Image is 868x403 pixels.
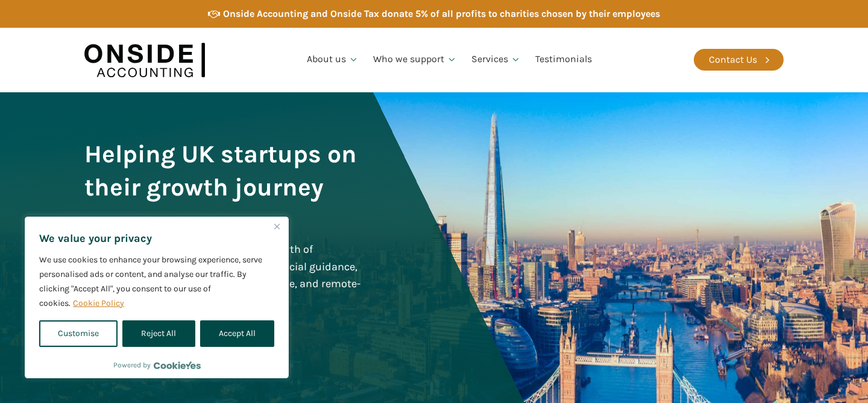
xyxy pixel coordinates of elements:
[223,6,660,22] div: Onside Accounting and Onside Tax donate 5% of all profits to charities chosen by their employees
[269,219,284,233] button: Close
[300,39,366,80] a: About us
[464,39,528,80] a: Services
[122,320,195,347] button: Reject All
[24,216,289,379] div: We value your privacy
[274,224,280,229] img: Close
[39,253,274,311] p: We use cookies to enhance your browsing experience, serve personalised ads or content, and analys...
[113,359,201,371] div: Powered by
[39,320,118,347] button: Customise
[709,52,757,68] div: Contact Us
[84,37,205,83] img: Onside Accounting
[84,138,364,204] h1: Helping UK startups on their growth journey
[39,231,274,246] p: We value your privacy
[694,49,784,71] a: Contact Us
[528,39,599,80] a: Testimonials
[200,320,274,347] button: Accept All
[154,361,201,369] a: Visit CookieYes website
[72,297,125,309] a: Cookie Policy
[366,39,464,80] a: Who we support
